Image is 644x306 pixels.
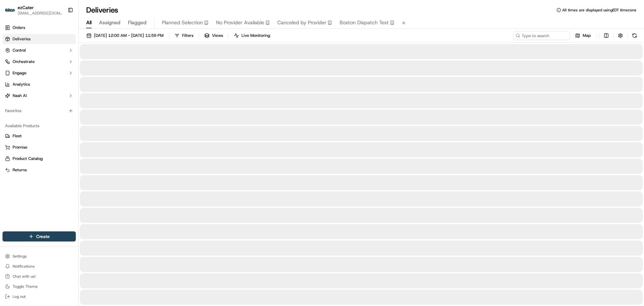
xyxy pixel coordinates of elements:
[13,70,26,76] span: Engage
[182,33,193,38] span: Filters
[5,167,73,173] a: Returns
[13,294,25,299] span: Log out
[3,142,76,152] button: Promise
[216,19,264,26] span: No Provider Available
[5,156,73,161] a: Product Catalog
[13,36,31,42] span: Deliveries
[3,23,76,33] a: Orders
[18,11,63,16] button: [EMAIL_ADDRESS][DOMAIN_NAME]
[5,144,73,150] a: Promise
[241,33,270,38] span: Live Monitoring
[202,31,226,40] button: Views
[583,33,591,38] span: Map
[94,33,164,38] span: [DATE] 12:00 AM - [DATE] 11:59 PM
[3,45,76,55] button: Control
[36,233,50,240] span: Create
[13,284,38,289] span: Toggle Theme
[86,5,118,15] h1: Deliveries
[3,231,76,241] button: Create
[172,31,196,40] button: Filters
[99,19,120,26] span: Assigned
[162,19,203,26] span: Planned Selection
[212,33,223,38] span: Views
[3,34,76,44] a: Deliveries
[128,19,147,26] span: Flagged
[3,121,76,131] div: Available Products
[13,254,27,259] span: Settings
[13,25,25,31] span: Orders
[13,133,22,139] span: Fleet
[84,31,166,40] button: [DATE] 12:00 AM - [DATE] 11:59 PM
[13,156,43,161] span: Product Catalog
[18,4,34,11] button: ezCater
[231,31,273,40] button: Live Monitoring
[13,82,30,87] span: Analytics
[562,8,636,13] span: All times are displayed using EDT timezone
[3,282,76,291] button: Toggle Theme
[13,167,27,173] span: Returns
[13,93,27,99] span: Nash AI
[3,252,76,261] button: Settings
[13,144,27,150] span: Promise
[13,59,35,65] span: Orchestrate
[277,19,326,26] span: Canceled by Provider
[3,91,76,101] button: Nash AI
[5,133,73,139] a: Fleet
[340,19,389,26] span: Boston Dispatch Test
[3,131,76,141] button: Fleet
[513,31,570,40] input: Type to search
[5,8,15,12] img: ezCater
[3,106,76,116] div: Favorites
[3,272,76,281] button: Chat with us!
[3,165,76,175] button: Returns
[3,57,76,67] button: Orchestrate
[3,68,76,78] button: Engage
[572,31,594,40] button: Map
[630,31,639,40] button: Refresh
[13,264,35,269] span: Notifications
[3,154,76,164] button: Product Catalog
[3,79,76,89] a: Analytics
[86,19,92,26] span: All
[13,274,36,279] span: Chat with us!
[3,262,76,271] button: Notifications
[13,48,26,53] span: Control
[3,3,65,18] button: ezCaterezCater[EMAIL_ADDRESS][DOMAIN_NAME]
[3,292,76,301] button: Log out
